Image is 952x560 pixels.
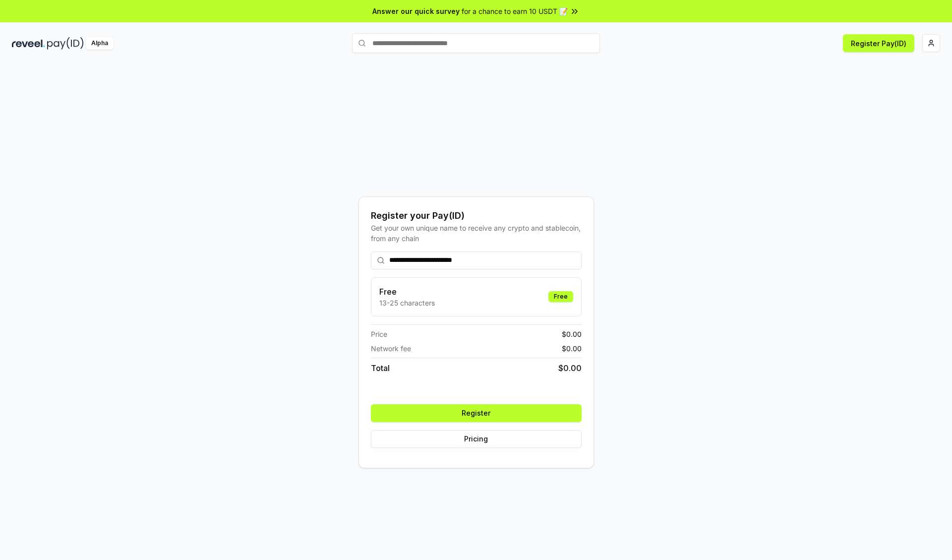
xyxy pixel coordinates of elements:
[562,329,582,339] span: $ 0.00
[371,223,582,244] div: Get your own unique name to receive any crypto and stablecoin, from any chain
[47,37,84,50] img: pay_id
[86,37,114,50] div: Alpha
[371,209,582,223] div: Register your Pay(ID)
[371,343,411,354] span: Network fee
[372,6,460,16] span: Answer our quick survey
[462,6,568,16] span: for a chance to earn 10 USDT 📝
[371,362,390,374] span: Total
[371,329,387,339] span: Price
[379,298,435,308] p: 13-25 characters
[558,362,582,374] span: $ 0.00
[379,286,435,298] h3: Free
[562,343,582,354] span: $ 0.00
[843,34,914,52] button: Register Pay(ID)
[548,291,573,302] div: Free
[371,404,582,422] button: Register
[371,430,582,448] button: Pricing
[12,37,45,50] img: reveel_dark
